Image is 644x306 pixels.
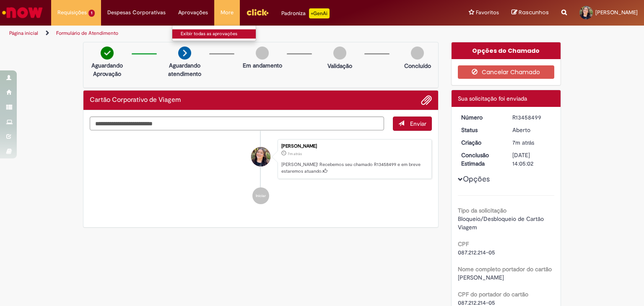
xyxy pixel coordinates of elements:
p: Aguardando atendimento [164,61,205,78]
ul: Histórico de tíquete [90,131,432,213]
div: Opções do Chamado [452,42,561,59]
img: arrow-next.png [178,47,191,60]
img: img-circle-grey.png [411,47,424,60]
ul: Aprovações [172,25,256,41]
p: Concluído [404,62,431,70]
p: [PERSON_NAME]! Recebemos seu chamado R13458499 e em breve estaremos atuando. [281,161,427,174]
dt: Status [455,126,506,134]
div: [DATE] 14:05:02 [512,151,551,168]
a: Rascunhos [512,9,549,17]
dt: Conclusão Estimada [455,151,506,168]
b: CPF do portador do cartão [458,290,528,298]
span: [PERSON_NAME] [595,9,638,16]
textarea: Digite sua mensagem aqui... [90,117,384,131]
span: 7m atrás [288,151,302,156]
time: 28/08/2025 15:04:58 [288,151,302,156]
p: Em andamento [243,61,282,70]
span: Bloqueio/Desbloqueio de Cartão Viagem [458,215,545,231]
b: Tipo da solicitação [458,207,506,214]
img: ServiceNow [1,4,44,21]
div: [PERSON_NAME] [281,144,427,149]
dt: Criação [455,138,506,147]
span: Aprovações [178,8,208,17]
p: Aguardando Aprovação [87,61,127,78]
b: CPF [458,240,469,248]
dt: Número [455,113,506,122]
span: Rascunhos [519,8,549,16]
span: Requisições [57,8,87,17]
button: Adicionar anexos [421,95,432,106]
h2: Cartão Corporativo de Viagem Histórico de tíquete [90,96,181,104]
div: R13458499 [512,113,551,122]
time: 28/08/2025 15:04:58 [512,139,534,146]
p: Validação [327,62,352,70]
img: img-circle-grey.png [256,47,269,60]
img: img-circle-grey.png [333,47,346,60]
a: Formulário de Atendimento [56,30,118,36]
span: Enviar [410,120,426,127]
p: +GenAi [309,8,330,18]
div: 28/08/2025 15:04:58 [512,138,551,147]
a: Página inicial [9,30,38,36]
button: Enviar [393,117,432,131]
span: 087.212.214-05 [458,249,495,256]
span: More [221,8,234,17]
img: click_logo_yellow_360x200.png [246,6,269,18]
div: Wilka Brilhante Correia [251,147,270,166]
span: Sua solicitação foi enviada [458,95,527,102]
span: 1 [88,10,95,17]
ul: Trilhas de página [6,26,423,41]
li: Wilka Brilhante Correia [90,139,432,179]
div: Padroniza [281,8,330,18]
a: Exibir todas as aprovações [172,29,265,39]
div: Aberto [512,126,551,134]
span: Favoritos [476,8,499,17]
button: Cancelar Chamado [458,65,555,79]
span: [PERSON_NAME] [458,274,504,281]
b: Nome completo portador do cartão [458,265,552,273]
span: 7m atrás [512,139,534,146]
span: Despesas Corporativas [107,8,166,17]
img: check-circle-green.png [101,47,114,60]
